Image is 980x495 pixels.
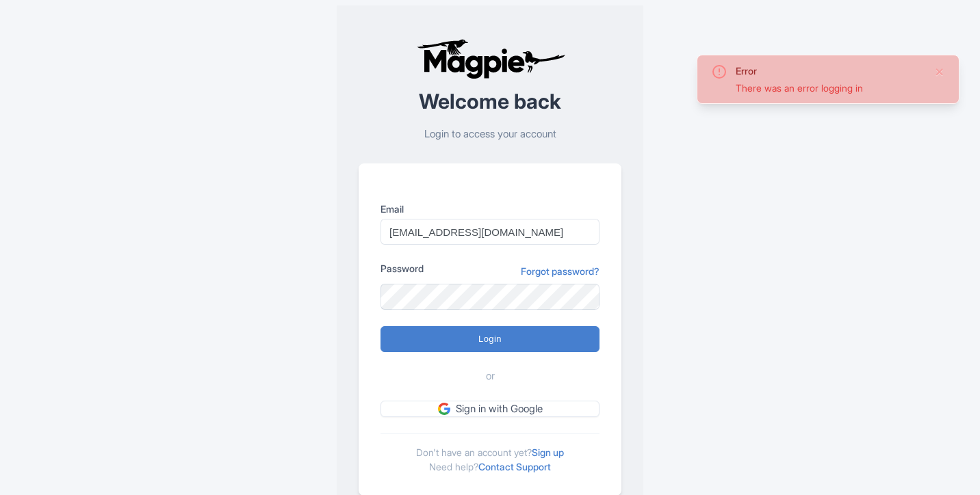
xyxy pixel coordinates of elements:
label: Email [381,202,599,216]
button: Close [934,64,945,80]
span: or [486,369,495,384]
a: Contact Support [478,461,551,472]
a: Forgot password? [521,264,599,278]
p: Login to access your account [359,126,621,142]
label: Password [381,261,424,276]
div: Don't have an account yet? Need help? [381,433,599,474]
img: logo-ab69f6fb50320c5b225c76a69d11143b.png [413,38,567,79]
h2: Welcome back [359,90,621,113]
input: you@example.com [381,219,599,245]
div: Error [736,64,923,78]
div: There was an error logging in [736,81,923,95]
img: google.svg [438,403,450,415]
input: Login [381,326,599,352]
a: Sign in with Google [381,401,599,418]
a: Sign up [532,446,564,458]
